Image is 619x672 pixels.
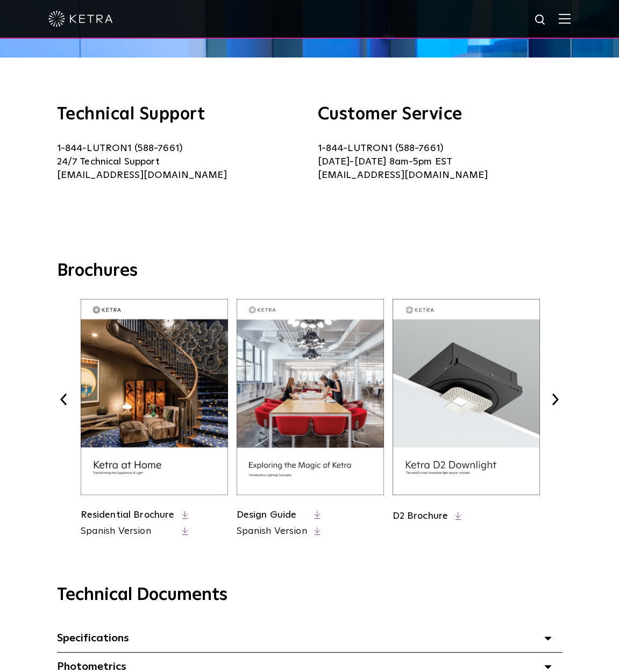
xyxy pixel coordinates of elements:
h3: Technical Support [57,106,302,123]
span: Specifications [57,633,129,644]
a: Design Guide [237,510,297,520]
a: [EMAIL_ADDRESS][DOMAIN_NAME] [57,170,227,180]
p: 1-844-LUTRON1 (588-7661) [DATE]-[DATE] 8am-5pm EST [EMAIL_ADDRESS][DOMAIN_NAME] [318,142,563,182]
h3: Brochures [57,260,563,283]
span: Photometrics [57,661,126,672]
a: D2 Brochure [393,511,449,521]
a: Spanish Version [237,525,307,538]
p: 1-844-LUTRON1 (588-7661) 24/7 Technical Support [57,142,302,182]
button: Previous [57,392,71,406]
img: search icon [534,13,547,27]
img: design_brochure_thumbnail [237,299,384,495]
button: Next [549,392,563,406]
a: Residential Brochure [81,510,175,520]
img: ketra-logo-2019-white [48,11,113,27]
img: Hamburger%20Nav.svg [559,13,571,24]
h3: Customer Service [318,106,563,123]
img: Ketra d2 Sell Sheet_1140x1520 [393,299,540,495]
img: residential_brochure_thumbnail [81,299,228,495]
h3: Technical Documents [57,585,563,605]
a: Spanish Version [81,525,175,538]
